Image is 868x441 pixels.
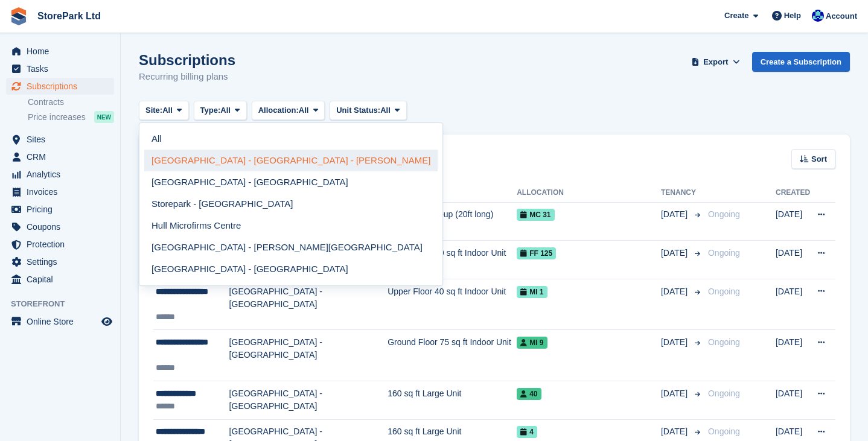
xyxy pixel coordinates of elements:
a: [GEOGRAPHIC_DATA] - [GEOGRAPHIC_DATA] [144,171,438,193]
span: Ongoing [708,287,740,296]
span: Subscriptions [27,78,99,95]
span: Price increases [28,112,86,123]
span: Home [27,43,99,60]
button: Type: All [194,101,247,121]
span: [DATE] [661,285,690,298]
td: [GEOGRAPHIC_DATA] - [GEOGRAPHIC_DATA] [229,381,388,420]
div: NEW [94,111,114,123]
span: Ongoing [708,427,740,436]
a: [GEOGRAPHIC_DATA] - [PERSON_NAME][GEOGRAPHIC_DATA] [144,236,438,258]
a: [GEOGRAPHIC_DATA] - [GEOGRAPHIC_DATA] - [PERSON_NAME] [144,150,438,171]
td: Upper Floor 40 sq ft Indoor Unit [388,241,517,279]
span: Ongoing [708,389,740,398]
a: menu [6,201,114,218]
td: [GEOGRAPHIC_DATA] - [GEOGRAPHIC_DATA] [229,279,388,330]
span: Storefront [11,298,120,310]
td: [DATE] [776,279,810,330]
span: Sort [811,153,827,165]
span: FF 125 [517,247,556,259]
span: Type: [200,104,221,116]
a: Create a Subscription [752,52,850,72]
td: Upper Floor 40 sq ft Indoor Unit [388,279,517,330]
th: Tenancy [661,183,703,203]
span: All [220,104,231,116]
td: Ground Floor 75 sq ft Indoor Unit [388,330,517,381]
a: menu [6,43,114,60]
a: Storepark - [GEOGRAPHIC_DATA] [144,193,438,215]
th: Booking [388,183,517,203]
td: [DATE] [776,381,810,420]
span: [DATE] [661,247,690,259]
span: Analytics [27,166,99,183]
span: Tasks [27,60,99,77]
a: menu [6,183,114,200]
button: Allocation: All [252,101,325,121]
span: Online Store [27,313,99,330]
a: menu [6,148,114,165]
button: Export [689,52,742,72]
span: Ongoing [708,337,740,347]
span: MI 9 [517,337,547,349]
span: Protection [27,236,99,253]
button: Unit Status: All [330,101,406,121]
td: [DATE] [776,330,810,381]
a: Price increases NEW [28,110,114,124]
a: menu [6,271,114,288]
a: Hull Microfirms Centre [144,215,438,236]
span: All [299,104,309,116]
span: Site: [145,104,162,116]
img: Donna [812,10,824,22]
a: Preview store [100,314,114,329]
span: All [380,104,391,116]
h1: Subscriptions [139,52,235,68]
span: MI 1 [517,286,547,298]
span: Capital [27,271,99,288]
a: menu [6,236,114,253]
td: 160 sq ft drive-up (20ft long) container unit [388,202,517,241]
span: Ongoing [708,248,740,258]
td: [DATE] [776,202,810,241]
td: [GEOGRAPHIC_DATA] - [GEOGRAPHIC_DATA] [229,330,388,381]
button: Site: All [139,101,189,121]
a: menu [6,166,114,183]
span: 40 [517,388,541,400]
span: Allocation: [258,104,299,116]
span: Account [826,10,857,22]
a: All [144,128,438,150]
img: stora-icon-8386f47178a22dfd0bd8f6a31ec36ba5ce8667c1dd55bd0f319d3a0aa187defe.svg [10,7,28,25]
span: [DATE] [661,208,690,221]
span: Coupons [27,218,99,235]
a: StorePark Ltd [33,6,106,26]
a: menu [6,60,114,77]
a: Contracts [28,97,114,108]
td: [DATE] [776,241,810,279]
span: Help [784,10,801,22]
a: menu [6,313,114,330]
a: menu [6,78,114,95]
span: Invoices [27,183,99,200]
span: Settings [27,253,99,270]
a: menu [6,253,114,270]
span: Create [724,10,748,22]
a: menu [6,131,114,148]
th: Allocation [517,183,661,203]
span: Unit Status: [336,104,380,116]
span: CRM [27,148,99,165]
span: [DATE] [661,336,690,349]
a: menu [6,218,114,235]
span: Ongoing [708,209,740,219]
p: Recurring billing plans [139,70,235,84]
span: [DATE] [661,425,690,438]
span: Export [703,56,728,68]
span: Pricing [27,201,99,218]
a: [GEOGRAPHIC_DATA] - [GEOGRAPHIC_DATA] [144,259,438,281]
span: [DATE] [661,387,690,400]
th: Created [776,183,810,203]
span: All [162,104,173,116]
span: MC 31 [517,209,554,221]
td: 160 sq ft Large Unit [388,381,517,420]
span: 4 [517,426,537,438]
span: Sites [27,131,99,148]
